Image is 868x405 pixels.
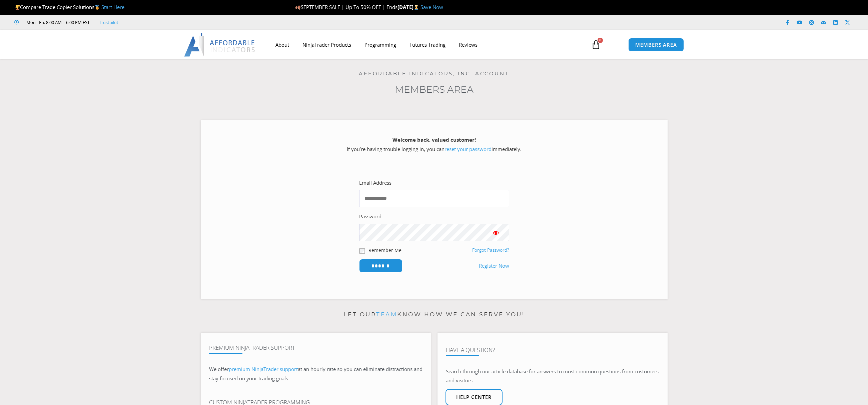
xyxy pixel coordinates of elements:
label: Email Address [359,178,391,188]
span: MEMBERS AREA [635,42,677,47]
label: Remember Me [368,247,401,254]
a: Reviews [452,37,484,52]
a: Futures Trading [403,37,452,52]
span: 0 [598,38,603,43]
a: MEMBERS AREA [628,38,684,52]
label: Password [359,212,381,221]
span: at an hourly rate so you can eliminate distractions and stay focused on your trading goals. [209,366,422,382]
span: Mon - Fri: 8:00 AM – 6:00 PM EST [25,18,90,26]
button: Show password [483,224,509,241]
h4: Have A Question? [446,347,659,353]
a: Forgot Password? [472,247,509,253]
span: We offer [209,366,229,372]
strong: [DATE] [397,4,420,10]
span: SEPTEMBER SALE | Up To 50% OFF | Ends [295,4,397,10]
a: Programming [358,37,403,52]
p: If you’re having trouble logging in, you can immediately. [212,135,656,154]
a: Trustpilot [99,18,118,26]
a: Register Now [479,261,509,271]
a: Save Now [420,4,443,10]
img: 🍂 [295,5,300,10]
img: ⌛ [414,5,419,10]
p: Search through our article database for answers to most common questions from customers and visit... [446,367,659,386]
a: About [269,37,296,52]
img: LogoAI | Affordable Indicators – NinjaTrader [184,33,256,57]
strong: Welcome back, valued customer! [392,136,476,143]
img: 🥇 [95,5,100,10]
img: 🏆 [15,5,20,10]
a: Members Area [395,84,474,95]
a: 0 [581,35,611,54]
h4: Premium NinjaTrader Support [209,344,422,351]
nav: Menu [269,37,584,52]
a: team [376,311,397,318]
a: NinjaTrader Products [296,37,358,52]
a: premium NinjaTrader support [229,366,298,372]
p: Let our know how we can serve you! [201,309,668,320]
a: Affordable Indicators, Inc. Account [359,70,509,77]
span: Help center [456,395,492,400]
a: reset your password [445,146,492,152]
span: Compare Trade Copier Solutions [14,4,124,10]
a: Start Here [101,4,124,10]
